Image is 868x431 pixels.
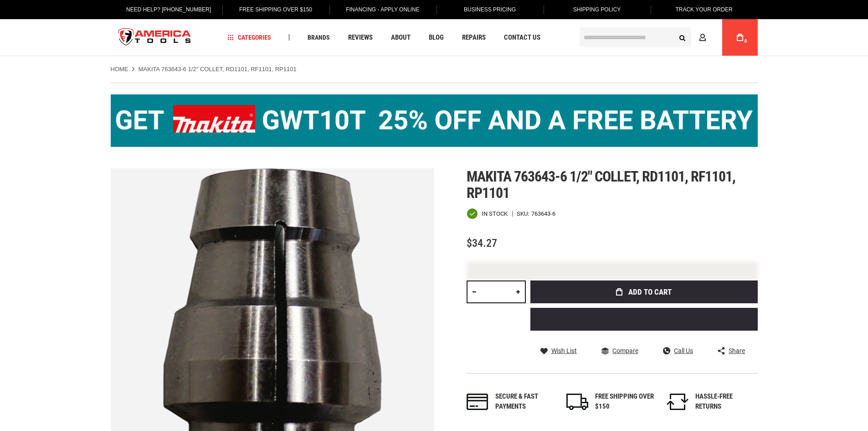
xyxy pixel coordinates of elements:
strong: SKU [517,211,531,217]
img: BOGO: Buy the Makita® XGT IMpact Wrench (GWT10T), get the BL4040 4ah Battery FREE! [111,94,758,147]
span: Wish List [551,348,577,354]
span: $34.27 [467,237,497,249]
button: Search [674,29,691,46]
a: About [387,31,415,44]
span: Categories [227,34,271,41]
div: FREE SHIPPING OVER $150 [595,392,654,411]
span: Contact Us [504,34,540,41]
button: Add to Cart [530,280,758,303]
span: 0 [745,39,747,44]
div: 763643-6 [531,211,555,217]
span: Blog [429,34,444,41]
span: Reviews [348,34,373,41]
span: Call Us [674,348,693,354]
div: HASSLE-FREE RETURNS [695,392,755,411]
a: Reviews [344,31,377,44]
img: payments [467,394,488,410]
span: Add to Cart [628,288,672,296]
span: Share [729,348,745,354]
a: Blog [425,31,448,44]
strong: MAKITA 763643-6 1/2" COLLET, RD1101, RF1101, RP1101 [139,66,297,73]
a: Call Us [663,347,693,355]
a: Compare [601,347,638,355]
a: Wish List [540,347,577,355]
a: 0 [731,19,749,56]
img: shipping [566,394,588,410]
span: Makita 763643-6 1/2" collet, rd1101, rf1101, rp1101 [467,168,736,202]
a: Categories [223,31,275,44]
a: Repairs [458,31,490,44]
span: Compare [612,348,638,354]
span: Brands [308,34,330,41]
a: Contact Us [500,31,544,44]
span: Shipping Policy [573,6,621,13]
img: returns [667,394,688,410]
img: America Tools [111,21,199,55]
span: In stock [482,211,508,217]
a: Home [111,65,128,73]
span: Repairs [462,34,486,41]
div: Secure & fast payments [495,392,555,411]
a: store logo [111,21,199,55]
a: Brands [303,31,334,44]
span: About [391,34,411,41]
div: Availability [467,208,508,219]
